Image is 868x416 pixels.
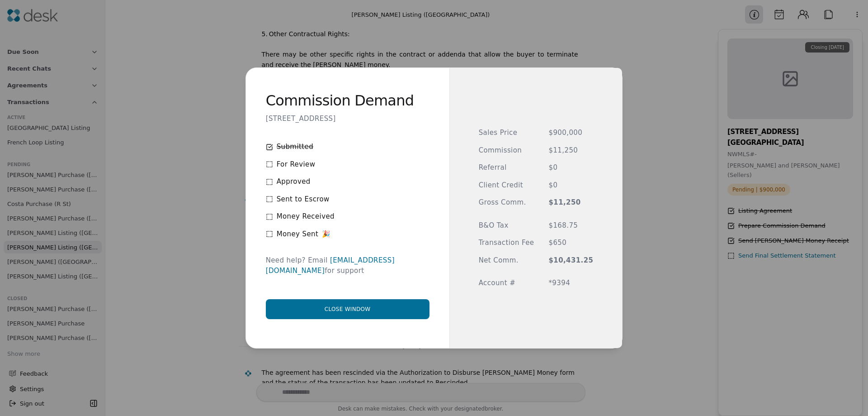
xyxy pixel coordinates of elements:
[479,220,534,231] span: B&O Tax
[266,114,336,124] p: [STREET_ADDRESS]
[479,238,534,248] span: Transaction Fee
[325,267,364,275] span: for support
[277,194,330,205] span: Sent to Escrow
[277,159,316,170] span: For Review
[548,278,593,288] span: *9394
[266,255,429,276] div: Need help? Email
[548,163,593,173] span: $0
[479,197,534,208] span: Gross Comm.
[479,145,534,156] span: Commission
[266,299,429,319] button: Close window
[479,278,534,288] span: Account #
[266,97,414,105] h2: Commission Demand
[266,256,395,275] a: [EMAIL_ADDRESS][DOMAIN_NAME]
[548,220,593,231] span: $168.75
[548,197,593,208] span: $11,250
[277,142,313,152] span: Submitted
[479,163,534,173] span: Referral
[548,180,593,191] span: $0
[479,180,534,191] span: Client Credit
[548,238,593,248] span: $650
[277,229,331,239] span: Money Sent
[277,211,335,222] span: Money Received
[479,255,534,266] span: Net Comm.
[548,145,593,156] span: $11,250
[548,255,593,266] span: $10,431.25
[548,128,593,138] span: $900,000
[479,128,534,138] span: Sales Price
[322,230,330,238] span: 🎉
[277,177,311,187] span: Approved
